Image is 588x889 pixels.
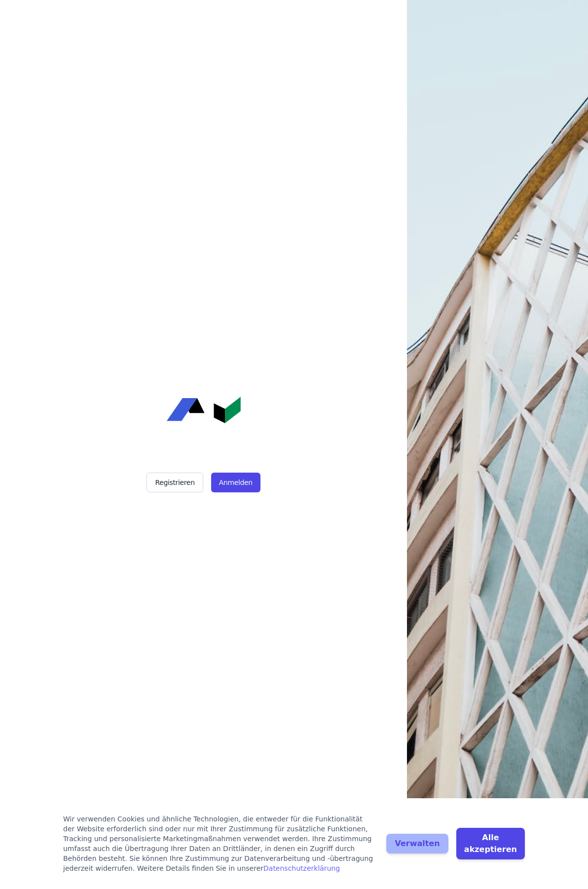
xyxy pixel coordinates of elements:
[63,814,374,873] div: Wir verwenden Cookies und ähnliche Technologien, die entweder für die Funktionalität der Website ...
[456,828,525,859] button: Alle akzeptieren
[147,473,203,492] button: Registrieren
[167,397,241,423] img: Concular
[211,473,260,492] button: Anmelden
[263,864,340,872] a: Datenschutzerklärung
[386,834,448,853] button: Verwalten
